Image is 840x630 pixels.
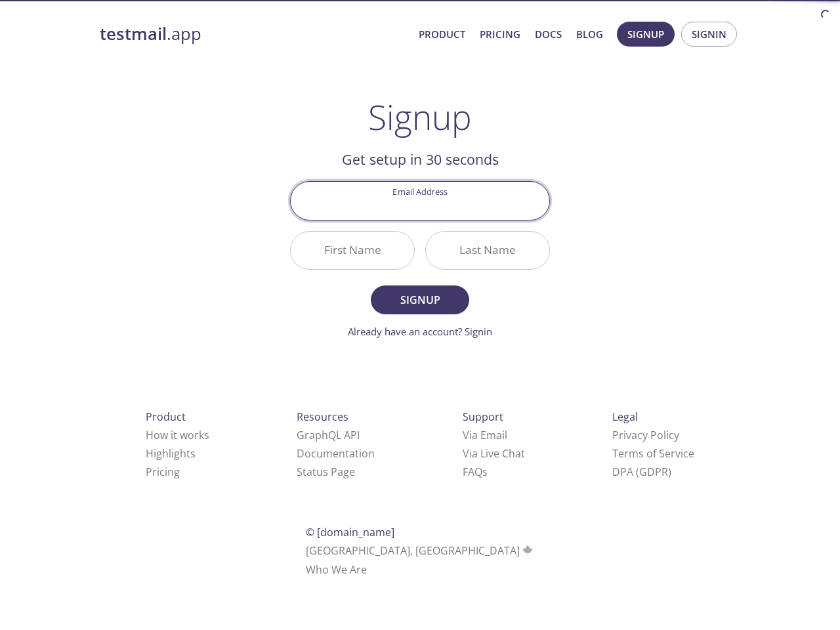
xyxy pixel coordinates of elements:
[463,409,503,424] span: Support
[371,285,469,314] button: Signup
[385,291,455,309] span: Signup
[297,446,375,461] a: Documentation
[612,446,694,461] a: Terms of Service
[627,26,664,43] span: Signup
[463,428,507,442] a: Via Email
[612,465,671,479] a: DPA (GDPR)
[146,465,180,479] a: Pricing
[612,409,638,424] span: Legal
[348,325,492,338] a: Already have an account? Signin
[617,22,675,47] button: Signup
[297,465,355,479] a: Status Page
[100,23,408,45] a: testmail.app
[306,525,394,539] span: © [DOMAIN_NAME]
[306,543,535,558] span: [GEOGRAPHIC_DATA], [GEOGRAPHIC_DATA]
[146,428,209,442] a: How it works
[297,428,360,442] a: GraphQL API
[419,26,465,43] a: Product
[576,26,603,43] a: Blog
[297,409,348,424] span: Resources
[368,97,472,136] h1: Signup
[482,465,488,479] span: s
[463,446,525,461] a: Via Live Chat
[306,562,367,577] a: Who We Are
[681,22,737,47] button: Signin
[692,26,726,43] span: Signin
[612,428,679,442] a: Privacy Policy
[146,446,196,461] a: Highlights
[535,26,562,43] a: Docs
[146,409,186,424] span: Product
[290,148,550,171] h2: Get setup in 30 seconds
[480,26,520,43] a: Pricing
[100,22,167,45] strong: testmail
[463,465,488,479] a: FAQ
